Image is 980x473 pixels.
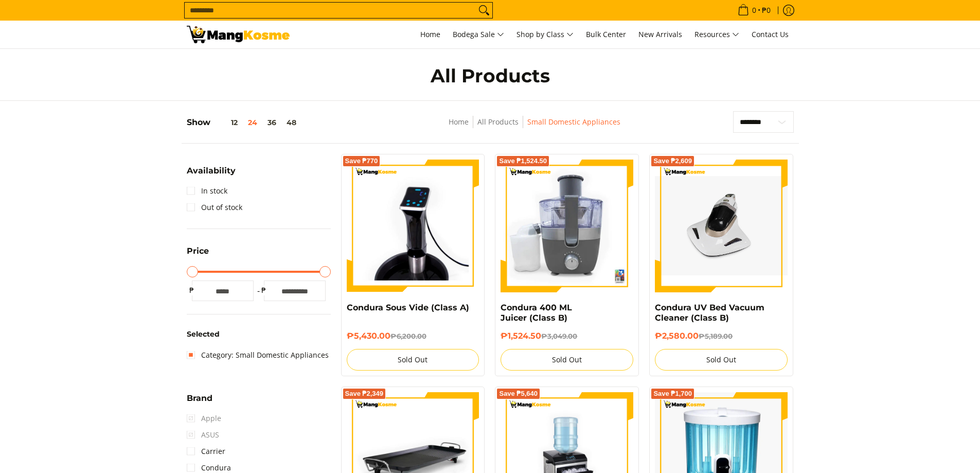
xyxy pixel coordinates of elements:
span: Save ₱1,524.50 [499,158,547,164]
span: Resources [694,28,739,41]
button: 12 [210,118,243,127]
span: Save ₱2,349 [345,391,384,397]
del: ₱5,189.00 [699,332,733,340]
span: Availability [187,167,236,175]
button: Sold Out [501,349,633,371]
span: Bulk Center [586,29,626,39]
h6: ₱1,524.50 [501,331,633,341]
span: Save ₱2,609 [653,158,692,164]
summary: Open [187,247,209,263]
a: Resources [689,21,744,48]
h6: Selected [187,330,331,339]
summary: Open [187,394,212,410]
a: All Products [477,117,519,127]
button: Search [476,3,492,18]
span: Contact Us [752,29,789,39]
a: In stock [187,183,227,199]
img: Condura UV Bed Vacuum Cleaner (Class B) [655,176,788,275]
h6: ₱5,430.00 [347,331,479,341]
span: Save ₱5,640 [499,391,538,397]
img: Condura Sous Vide (Class A) [347,160,479,292]
a: Category: Small Domestic Appliances [187,347,329,363]
button: Sold Out [655,349,788,371]
a: Home [415,21,446,48]
span: ₱ [259,285,269,295]
span: ₱ [187,285,197,295]
button: 36 [262,118,281,127]
a: Condura Sous Vide (Class A) [347,303,469,312]
span: • [735,5,774,16]
a: Condura 400 ML Juicer (Class B) [501,303,572,323]
span: Home [420,29,440,39]
button: 48 [281,118,301,127]
a: Bulk Center [581,21,631,48]
span: Apple [187,410,221,427]
nav: Breadcrumbs [376,116,693,139]
img: Condura 400 ML Juicer (Class B) [501,160,633,292]
button: 24 [243,118,262,127]
a: Home [449,117,469,127]
a: Contact Us [746,21,794,48]
del: ₱6,200.00 [390,332,426,340]
a: Bodega Sale [448,21,509,48]
h1: All Products [290,64,691,87]
summary: Open [187,167,236,183]
span: Bodega Sale [453,28,504,41]
a: New Arrivals [633,21,687,48]
a: Shop by Class [511,21,579,48]
span: 0 [751,7,758,14]
a: Out of stock [187,199,242,216]
a: Carrier [187,443,225,460]
span: Brand [187,394,212,402]
span: Save ₱1,700 [653,391,692,397]
h5: Show [187,117,301,128]
span: Shop by Class [516,28,574,41]
a: Condura UV Bed Vacuum Cleaner (Class B) [655,303,764,323]
span: ₱0 [760,7,772,14]
span: Price [187,247,209,255]
span: ASUS [187,427,219,443]
button: Sold Out [347,349,479,371]
nav: Main Menu [300,21,794,48]
span: Small Domestic Appliances [527,116,620,129]
del: ₱3,049.00 [541,332,577,340]
h6: ₱2,580.00 [655,331,788,341]
span: Save ₱770 [345,158,378,164]
img: All Products - Home Appliances Warehouse Sale l Mang Kosme Small Domestic Appliances | Page 3 [187,26,290,43]
span: New Arrivals [638,29,682,39]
